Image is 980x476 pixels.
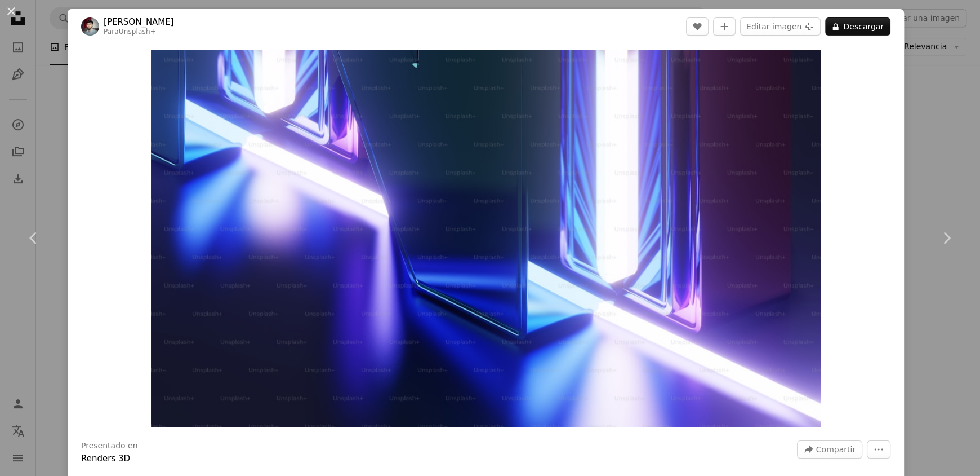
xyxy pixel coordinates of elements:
[151,50,821,427] button: Ampliar en esta imagen
[912,184,980,292] a: Siguiente
[740,17,821,36] button: Editar imagen
[825,17,890,36] button: Descargar
[151,50,821,427] img: una habitación con un espejo y luces
[686,17,709,36] button: Me gusta
[713,17,736,36] button: Añade a la colección
[104,28,174,37] div: Para
[816,441,856,458] span: Compartir
[81,17,99,36] img: Ve al perfil de Woliul Hasan
[104,16,174,28] a: [PERSON_NAME]
[797,440,862,459] button: Compartir esta imagen
[867,440,890,459] button: Más acciones
[81,453,130,464] a: Renders 3D
[119,28,156,36] a: Unsplash+
[81,440,138,452] h3: Presentado en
